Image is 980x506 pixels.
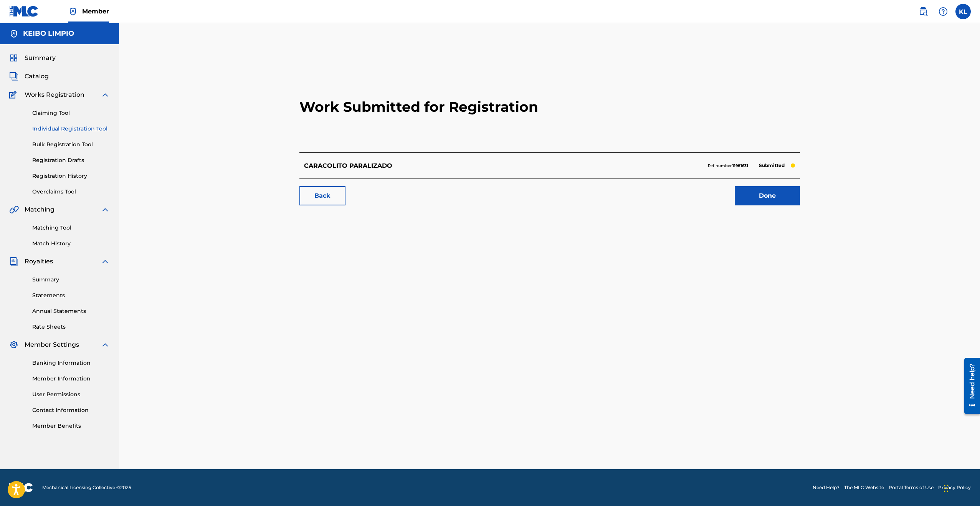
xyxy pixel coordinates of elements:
a: Member Benefits [32,422,110,430]
img: Royalties [9,257,18,266]
strong: 11981631 [732,163,748,168]
img: Accounts [9,29,18,38]
a: Overclaims Tool [32,188,110,196]
a: Rate Sheets [32,323,110,331]
a: Individual Registration Tool [32,125,110,133]
a: Claiming Tool [32,109,110,117]
img: Matching [9,205,19,214]
a: Back [299,186,345,205]
a: SummarySummary [9,53,56,63]
p: CARACOLITO PARALIZADO [304,161,392,170]
div: User Menu [955,4,971,19]
a: User Permissions [32,390,110,399]
h2: Work Submitted for Registration [299,61,800,152]
img: expand [101,257,110,266]
a: Bulk Registration Tool [32,141,110,149]
a: Match History [32,240,110,248]
div: Widget de chat [942,469,980,506]
a: CatalogCatalog [9,72,49,81]
a: Banking Information [32,359,110,367]
p: Submitted [755,160,788,171]
span: Member Settings [25,340,79,349]
div: Help [935,4,951,19]
div: Arrastrar [944,477,949,500]
a: Need Help? [813,484,840,491]
a: Done [735,186,800,205]
span: Mechanical Licensing Collective © 2025 [42,484,131,491]
p: Ref number: [708,162,748,169]
img: Works Registration [9,90,19,99]
a: Summary [32,276,110,284]
a: Registration History [32,172,110,180]
a: Matching Tool [32,224,110,232]
img: Member Settings [9,340,18,349]
img: Summary [9,53,18,63]
span: Royalties [25,257,53,266]
a: The MLC Website [844,484,884,491]
a: Annual Statements [32,307,110,315]
img: Catalog [9,72,18,81]
a: Portal Terms of Use [889,484,934,491]
a: Registration Drafts [32,156,110,164]
img: expand [101,340,110,349]
span: Catalog [25,72,49,81]
h5: KEIBO LIMPIO [23,29,74,38]
span: Works Registration [25,90,84,99]
span: Summary [25,53,56,63]
a: Statements [32,291,110,299]
a: Member Information [32,375,110,383]
a: Privacy Policy [938,484,971,491]
iframe: Chat Widget [942,469,980,506]
img: logo [9,483,33,492]
img: expand [101,205,110,214]
a: Contact Information [32,406,110,414]
iframe: Resource Center [959,355,980,417]
a: Public Search [916,4,931,19]
span: Matching [25,205,55,214]
img: help [939,7,948,16]
img: Top Rightsholder [68,7,78,16]
img: expand [101,90,110,99]
img: search [919,7,928,16]
img: MLC Logo [9,6,39,17]
span: Member [82,7,109,16]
